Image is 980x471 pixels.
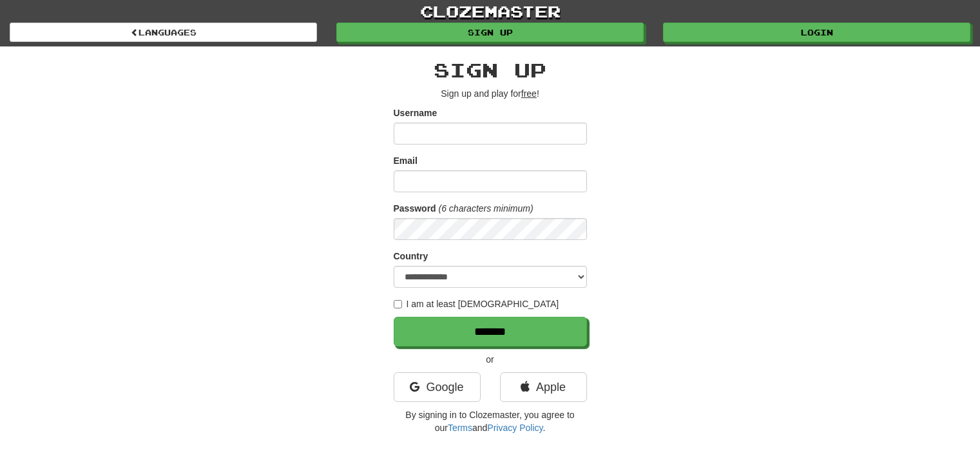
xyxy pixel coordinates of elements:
[439,203,533,214] em: (6 characters minimum)
[394,297,559,310] label: I am at least [DEMOGRAPHIC_DATA]
[394,408,587,434] p: By signing in to Clozemaster, you agree to our and .
[394,250,428,263] label: Country
[663,23,970,42] a: Login
[521,88,537,99] u: free
[487,423,543,433] a: Privacy Policy
[394,106,437,119] label: Username
[394,59,587,81] h2: Sign up
[394,300,402,308] input: I am at least [DEMOGRAPHIC_DATA]
[394,372,481,402] a: Google
[394,87,587,100] p: Sign up and play for !
[10,23,317,42] a: Languages
[394,154,418,167] label: Email
[394,202,436,215] label: Password
[500,372,587,402] a: Apple
[448,423,472,433] a: Terms
[394,353,587,366] p: or
[336,23,644,42] a: Sign up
